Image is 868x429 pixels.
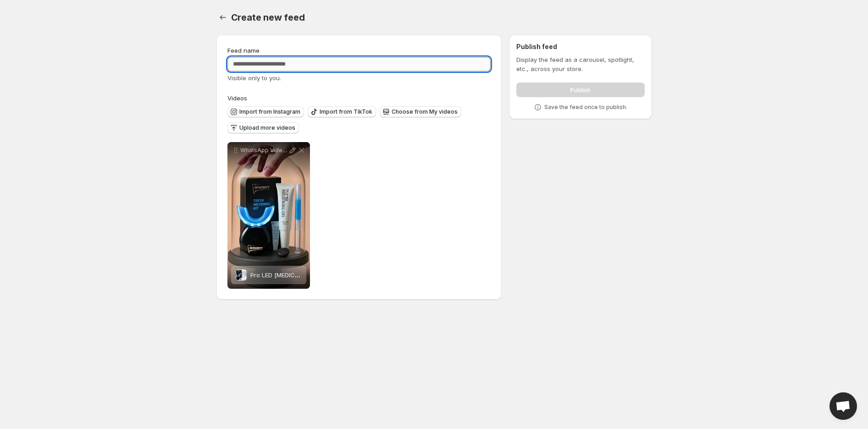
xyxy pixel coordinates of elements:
div: WhatsApp Video [DATE] at 91036 PMPro LED Teeth Whitening Kit™Pro LED [MEDICAL_DATA] Kit™ [227,142,310,289]
span: Choose from My videos [392,108,458,115]
span: Create new feed [231,12,305,23]
button: Choose from My videos [380,106,461,117]
span: Import from TikTok [320,108,372,115]
span: Visible only to you. [227,74,281,82]
img: Pro LED Teeth Whitening Kit™ [236,270,247,280]
h2: Publish feed [516,42,644,51]
div: Open chat [829,392,857,420]
span: Pro LED [MEDICAL_DATA] Kit™ [250,271,335,279]
span: Upload more videos [239,124,295,132]
span: Import from Instagram [239,108,300,115]
p: Display the feed as a carousel, spotlight, etc., across your store. [516,55,644,73]
span: Videos [227,94,247,102]
span: Feed name [227,47,260,54]
button: Import from Instagram [227,106,304,117]
button: Settings [216,11,229,24]
p: Save the feed once to publish. [544,104,627,111]
p: WhatsApp Video [DATE] at 91036 PM [240,147,288,154]
button: Upload more videos [227,122,299,133]
button: Import from TikTok [308,106,376,117]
